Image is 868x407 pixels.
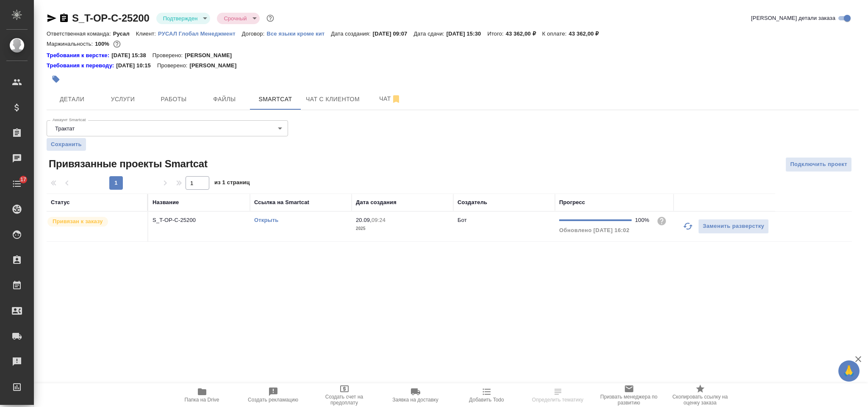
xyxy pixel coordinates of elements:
p: Бот [458,217,467,223]
div: Подтвержден [156,13,211,24]
div: Дата создания [356,198,397,207]
span: Smartcat [255,94,296,105]
span: 17 [15,175,31,184]
p: Все языки кроме кит [266,30,331,37]
a: 17 [2,173,32,194]
div: 100% [635,216,650,224]
button: Сохранить [47,138,86,151]
span: Заменить разверстку [703,221,764,231]
p: Проверено: [153,51,185,60]
p: К оплате: [542,30,569,37]
div: Создатель [458,198,487,207]
p: Договор: [242,30,267,37]
span: Обновлено [DATE] 16:02 [559,227,630,233]
p: Ответственная команда: [47,30,113,37]
span: Подключить проект [790,160,847,169]
p: S_T-OP-C-25200 [153,216,246,224]
div: Подтвержден [217,13,259,24]
span: Услуги [103,94,143,105]
p: 20.09, [356,217,372,223]
p: 100% [95,41,111,47]
button: Подключить проект [785,157,852,172]
svg: Отписаться [391,94,401,104]
div: Название [153,198,179,207]
p: 09:24 [372,217,385,223]
span: 🙏 [842,362,856,380]
button: Скопировать ссылку для ЯМессенджера [47,13,57,23]
p: [PERSON_NAME] [185,51,238,60]
button: Скопировать ссылку [59,13,69,23]
a: Открыть [254,217,278,223]
p: Маржинальность: [47,41,95,47]
p: Итого: [487,30,505,37]
p: [PERSON_NAME] [189,61,243,70]
p: [DATE] 09:07 [373,30,414,37]
a: Все языки кроме кит [266,30,331,37]
span: Привязанные проекты Smartcat [47,157,208,171]
span: из 1 страниц [214,177,250,190]
button: Заменить разверстку [698,219,769,234]
p: 2025 [356,224,449,233]
p: Привязан к заказу [53,217,103,226]
button: 🙏 [838,360,860,382]
div: Нажми, чтобы открыть папку с инструкцией [47,61,116,70]
p: Дата создания: [331,30,372,37]
button: Подтвержден [161,15,200,22]
p: 43 362,00 ₽ [506,30,542,37]
div: Прогресс [559,198,585,207]
span: [PERSON_NAME] детали заказа [751,14,835,22]
p: РУСАЛ Глобал Менеджмент [158,30,242,37]
button: Доп статусы указывают на важность/срочность заказа [265,13,276,24]
p: [DATE] 10:15 [116,61,157,70]
p: [DATE] 15:30 [446,30,488,37]
span: Файлы [204,94,245,105]
a: РУСАЛ Глобал Менеджмент [158,30,242,37]
span: Работы [153,94,194,105]
p: Клиент: [136,30,158,37]
button: Трактат [53,125,77,132]
div: Нажми, чтобы открыть папку с инструкцией [47,51,111,60]
p: Русал [113,30,136,37]
div: Ссылка на Smartcat [254,198,309,207]
p: Дата сдачи: [413,30,446,37]
button: 0.00 RUB; [111,39,122,50]
div: Трактат [47,120,288,136]
button: Добавить тэг [47,70,65,89]
div: Статус [51,198,70,207]
p: Проверено: [157,61,190,70]
button: Срочный [221,15,249,22]
button: Обновить прогресс [678,216,698,236]
a: Требования к верстке: [47,51,111,60]
a: Требования к переводу: [47,61,116,70]
span: Детали [52,94,92,105]
p: 43 362,00 ₽ [569,30,605,37]
span: Чат [370,94,410,104]
a: S_T-OP-C-25200 [72,12,150,24]
span: Чат с клиентом [306,94,360,105]
span: Сохранить [51,140,82,149]
p: [DATE] 15:38 [111,51,153,60]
